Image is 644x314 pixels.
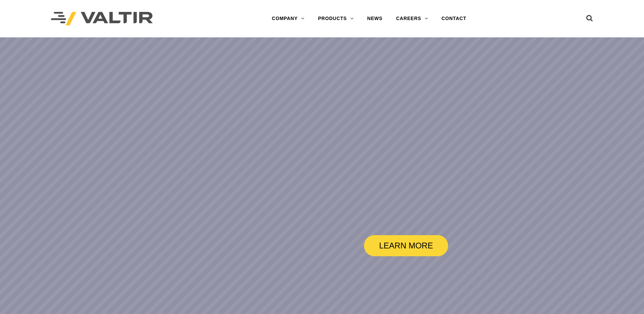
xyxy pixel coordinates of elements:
img: Valtir [51,12,153,26]
a: CONTACT [435,12,473,25]
a: LEARN MORE [364,235,448,256]
a: PRODUCTS [311,12,361,25]
a: CAREERS [389,12,435,25]
a: NEWS [361,12,389,25]
a: COMPANY [265,12,311,25]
